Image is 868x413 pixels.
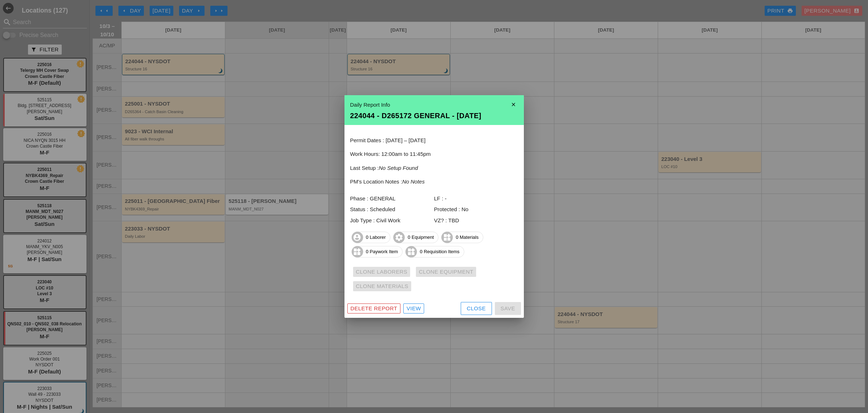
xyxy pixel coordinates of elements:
[350,150,518,158] p: Work Hours: 12:00am to 11:45pm
[352,232,390,243] span: 0 Laborer
[403,303,424,314] a: View
[352,232,363,243] i: account_circle
[407,305,421,313] div: View
[352,246,403,257] span: 0 Paywork Item
[350,205,434,214] div: Status : Scheduled
[350,217,434,225] div: Job Type : Civil Work
[350,101,518,109] div: Daily Report Info
[405,246,417,257] i: widgets
[441,232,453,243] i: widgets
[507,97,521,112] i: close
[350,195,434,203] div: Phase : GENERAL
[350,164,518,172] p: Last Setup :
[379,165,418,171] i: No Setup Found
[434,195,518,203] div: LF : -
[442,232,483,243] span: 0 Materials
[350,112,518,119] div: 224044 - D265172 GENERAL - [DATE]
[394,232,438,243] span: 0 Equipment
[352,246,363,257] i: widgets
[434,205,518,214] div: Protected : No
[467,305,486,313] div: Close
[351,305,398,313] div: Delete Report
[347,303,401,314] button: Delete Report
[434,217,518,225] div: VZ? : TBD
[350,136,518,145] p: Permit Dates : [DATE] – [DATE]
[402,178,425,185] i: No Notes
[350,178,518,186] p: PM's Location Notes :
[393,232,405,243] i: settings
[461,302,492,315] button: Close
[406,246,464,257] span: 0 Requisition Items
